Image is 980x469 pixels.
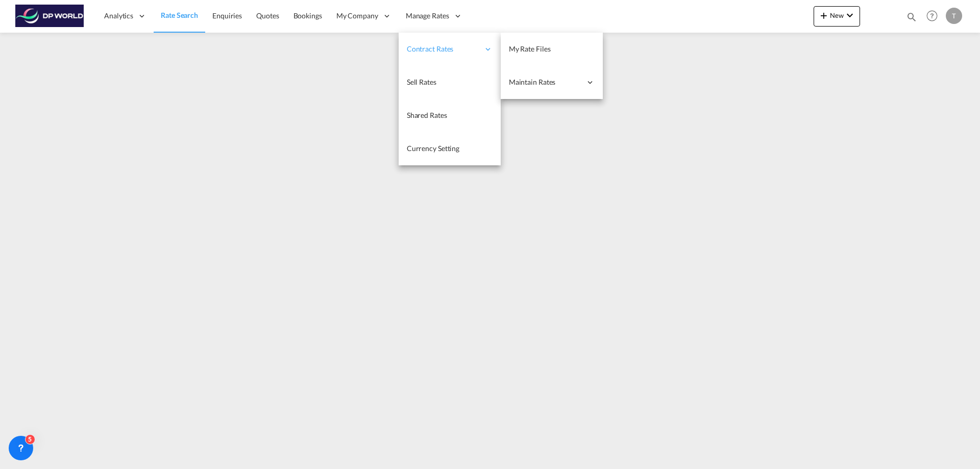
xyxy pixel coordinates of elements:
[906,11,917,22] md-icon: icon-magnify
[946,8,962,24] div: T
[509,44,551,53] span: My Rate Files
[104,11,133,21] span: Analytics
[336,11,378,21] span: My Company
[509,77,581,87] span: Maintain Rates
[399,66,501,99] a: Sell Rates
[923,7,941,24] span: Help
[923,7,946,26] div: Help
[399,99,501,132] a: Shared Rates
[906,11,917,27] div: icon-magnify
[212,11,242,20] span: Enquiries
[399,132,501,165] a: Currency Setting
[399,33,501,66] div: Contract Rates
[406,11,449,21] span: Manage Rates
[501,66,603,99] div: Maintain Rates
[407,111,447,119] span: Shared Rates
[818,11,856,19] span: New
[844,9,856,21] md-icon: icon-chevron-down
[501,33,603,66] a: My Rate Files
[161,11,198,19] span: Rate Search
[407,44,479,54] span: Contract Rates
[15,5,84,28] img: c08ca190194411f088ed0f3ba295208c.png
[407,78,436,86] span: Sell Rates
[407,144,459,153] span: Currency Setting
[818,9,830,21] md-icon: icon-plus 400-fg
[293,11,322,20] span: Bookings
[256,11,279,20] span: Quotes
[814,6,860,27] button: icon-plus 400-fgNewicon-chevron-down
